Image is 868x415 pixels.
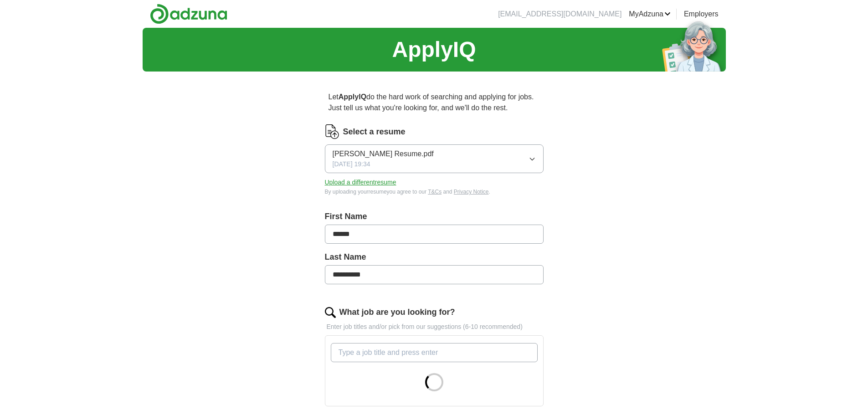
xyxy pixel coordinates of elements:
img: Adzuna logo [150,4,227,24]
label: What job are you looking for? [339,306,455,318]
p: Enter job titles and/or pick from our suggestions (6-10 recommended) [325,322,544,332]
label: First Name [325,210,544,223]
span: [DATE] 19:34 [333,159,370,169]
div: By uploading your resume you agree to our and . [325,188,544,196]
p: Let do the hard work of searching and applying for jobs. Just tell us what you're looking for, an... [325,88,544,117]
input: Type a job title and press enter [331,343,538,362]
a: MyAdzuna [629,9,671,20]
img: CV Icon [325,124,339,139]
li: [EMAIL_ADDRESS][DOMAIN_NAME] [498,9,621,20]
button: [PERSON_NAME] Resume.pdf[DATE] 19:34 [325,144,544,173]
h1: ApplyIQ [392,33,476,66]
label: Last Name [325,251,544,263]
a: T&Cs [428,189,442,195]
img: search.png [325,307,336,318]
button: Upload a differentresume [325,178,396,187]
span: [PERSON_NAME] Resume.pdf [333,149,434,159]
strong: ApplyIQ [339,93,366,101]
a: Privacy Notice [454,189,489,195]
a: Employers [684,9,719,20]
label: Select a resume [343,126,406,138]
